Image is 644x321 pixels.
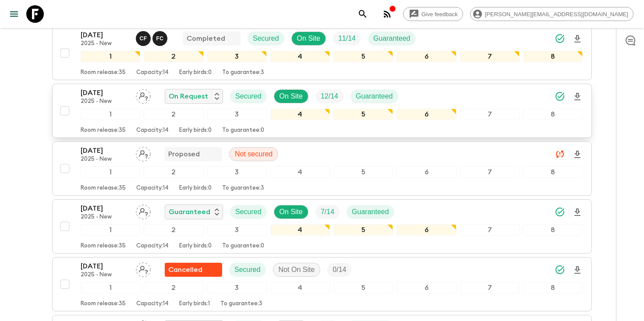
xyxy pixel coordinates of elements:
[523,166,583,178] div: 8
[81,214,129,221] p: 2025 - New
[179,127,212,134] p: Early birds: 0
[273,263,321,277] div: Not On Site
[229,147,278,161] div: Not secured
[81,109,140,120] div: 1
[235,91,262,102] p: Secured
[396,282,456,293] div: 6
[230,89,267,103] div: Secured
[187,33,225,44] p: Completed
[297,33,320,44] p: On Site
[52,141,592,196] button: [DATE]2025 - NewAssign pack leaderProposedNot secured12345678Room release:35Capacity:14Early bird...
[136,69,169,76] p: Capacity: 14
[81,261,129,272] p: [DATE]
[136,185,169,192] p: Capacity: 14
[523,109,583,120] div: 8
[81,272,129,279] p: 2025 - New
[291,32,326,46] div: On Site
[274,205,308,219] div: On Site
[356,91,393,102] p: Guaranteed
[179,185,212,192] p: Early birds: 0
[523,224,583,236] div: 8
[333,51,393,62] div: 5
[253,33,279,44] p: Secured
[480,11,633,18] span: [PERSON_NAME][EMAIL_ADDRESS][DOMAIN_NAME]
[81,243,126,250] p: Room release: 35
[270,282,330,293] div: 4
[81,40,129,47] p: 2025 - New
[165,263,222,277] div: Flash Pack cancellation
[81,203,129,214] p: [DATE]
[81,69,126,76] p: Room release: 35
[52,26,592,80] button: [DATE]2025 - NewClarissa Fusco, Felipe CavalcantiCompletedSecuredOn SiteTrip FillGuaranteed123456...
[230,205,267,219] div: Secured
[280,91,303,102] p: On Site
[81,156,129,163] p: 2025 - New
[136,127,169,134] p: Capacity: 14
[279,265,315,275] p: Not On Site
[81,88,129,98] p: [DATE]
[222,185,264,192] p: To guarantee: 3
[179,243,212,250] p: Early birds: 0
[572,92,583,102] svg: Download Onboarding
[169,207,210,217] p: Guaranteed
[555,149,565,159] svg: Unable to sync - Check prices and secured
[81,98,129,105] p: 2025 - New
[136,265,151,272] span: Assign pack leader
[396,109,456,120] div: 6
[136,300,169,307] p: Capacity: 14
[144,166,203,178] div: 2
[315,205,340,219] div: Trip Fill
[136,34,169,41] span: Clarissa Fusco, Felipe Cavalcanti
[136,207,151,214] span: Assign pack leader
[321,91,338,102] p: 12 / 14
[354,5,372,23] button: search adventures
[460,166,520,178] div: 7
[396,166,456,178] div: 6
[136,149,151,156] span: Assign pack leader
[52,84,592,138] button: [DATE]2025 - NewAssign pack leaderOn RequestSecuredOn SiteTrip FillGuaranteed12345678Room release...
[333,32,361,46] div: Trip Fill
[81,127,126,134] p: Room release: 35
[222,69,264,76] p: To guarantee: 3
[207,166,267,178] div: 3
[333,265,346,275] p: 0 / 14
[169,91,208,102] p: On Request
[327,263,351,277] div: Trip Fill
[403,7,463,21] a: Give feedback
[270,224,330,236] div: 4
[81,282,140,293] div: 1
[52,199,592,254] button: [DATE]2025 - NewAssign pack leaderGuaranteedSecuredOn SiteTrip FillGuaranteed12345678Room release...
[179,300,210,307] p: Early birds: 1
[338,33,356,44] p: 11 / 14
[81,224,140,236] div: 1
[321,207,334,217] p: 7 / 14
[81,51,140,62] div: 1
[144,109,203,120] div: 2
[270,166,330,178] div: 4
[235,207,262,217] p: Secured
[136,92,151,99] span: Assign pack leader
[352,207,389,217] p: Guaranteed
[460,224,520,236] div: 7
[5,5,23,23] button: menu
[207,109,267,120] div: 3
[555,265,565,275] svg: Synced Successfully
[234,265,261,275] p: Secured
[396,51,456,62] div: 6
[81,185,126,192] p: Room release: 35
[572,207,583,218] svg: Download Onboarding
[396,224,456,236] div: 6
[207,224,267,236] div: 3
[144,224,203,236] div: 2
[460,109,520,120] div: 7
[470,7,633,21] div: [PERSON_NAME][EMAIL_ADDRESS][DOMAIN_NAME]
[81,166,140,178] div: 1
[248,32,284,46] div: Secured
[280,207,303,217] p: On Site
[555,91,565,102] svg: Synced Successfully
[555,207,565,217] svg: Synced Successfully
[168,265,202,275] p: Cancelled
[270,51,330,62] div: 4
[179,69,212,76] p: Early birds: 0
[229,263,266,277] div: Secured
